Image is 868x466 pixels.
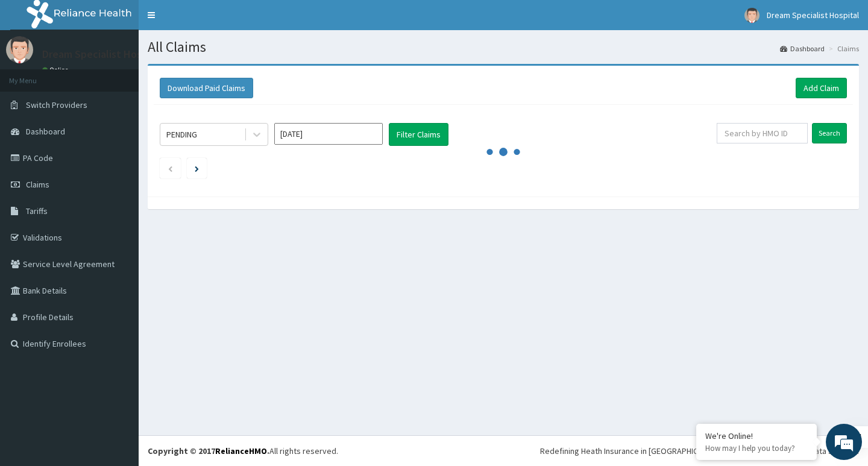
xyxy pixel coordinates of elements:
div: PENDING [166,128,197,140]
img: User Image [6,36,33,63]
input: Select Month and Year [274,123,383,145]
p: How may I help you today? [705,443,808,453]
input: Search by HMO ID [717,123,808,143]
span: Dashboard [26,126,65,137]
h1: All Claims [148,39,859,55]
button: Filter Claims [389,123,448,146]
footer: All rights reserved. [139,435,868,466]
li: Claims [826,43,859,54]
a: Next page [195,163,199,174]
button: Download Paid Claims [160,78,253,98]
a: Dashboard [780,43,825,54]
a: Online [42,66,71,74]
strong: Copyright © 2017 . [148,446,269,456]
div: We're Online! [705,430,808,441]
span: Dream Specialist Hospital [767,10,859,20]
a: Add Claim [796,78,847,98]
span: Switch Providers [26,99,87,110]
p: Dream Specialist Hospital [42,49,163,60]
input: Search [812,123,847,143]
div: Redefining Heath Insurance in [GEOGRAPHIC_DATA] using Telemedicine and Data Science! [540,445,859,457]
img: User Image [744,8,759,23]
svg: audio-loading [485,134,521,170]
span: Tariffs [26,206,48,216]
a: Previous page [168,163,173,174]
a: RelianceHMO [215,446,267,456]
span: Claims [26,179,49,190]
